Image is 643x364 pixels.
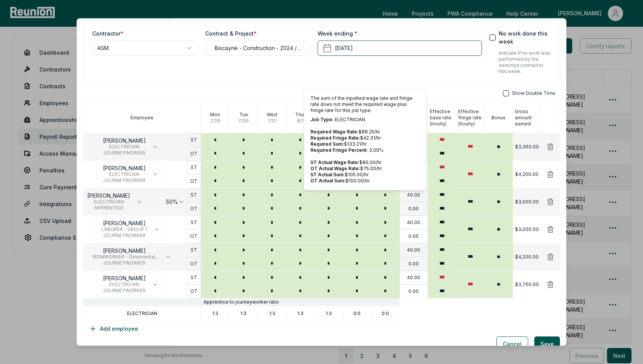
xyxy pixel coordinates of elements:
[267,111,277,117] p: Wed
[297,310,304,316] p: 1:3
[512,90,555,96] span: Show Double Time
[515,171,539,177] p: $4,200.00
[408,233,419,239] p: 0.00
[240,310,246,316] p: 1:3
[408,205,419,211] p: 0.00
[269,310,275,316] p: 1:3
[103,281,146,287] span: ELECTRICIAN
[190,178,197,184] p: OT
[205,29,257,37] label: Contract & Project
[238,117,249,123] p: 7 / 30
[318,40,481,55] button: [DATE]
[103,143,146,149] span: ELECTRICIAN
[191,164,197,170] p: ST
[407,274,420,280] p: 40.00
[210,117,220,123] p: 7 / 29
[127,310,157,316] p: ELECTRICIAN
[191,219,197,225] p: ST
[407,192,420,198] p: 40.00
[496,336,528,351] button: Cancel
[83,321,144,336] button: Add employee
[103,149,146,156] span: JOURNEYWORKER
[515,281,539,287] p: $3,760.00
[239,111,248,117] p: Tue
[190,260,197,266] p: OT
[515,198,539,205] p: $3,000.00
[103,171,146,177] span: ELECTRICIAN
[534,336,560,351] button: Save
[190,288,197,294] p: OT
[318,29,357,37] label: Week ending
[515,226,539,232] p: $3,000.00
[103,287,146,293] span: JOURNEYWORKER
[326,310,332,316] p: 1:3
[101,232,147,238] span: JOURNEYWORKER
[204,299,279,305] p: Apprentice to journeyworker ratio
[407,219,420,225] p: 40.00
[382,310,389,316] p: 0:0
[491,114,506,120] p: Bonus
[190,150,197,156] p: OT
[90,253,159,260] span: IRONWORKER - Ornamental, Reinforcing and Structural
[191,192,197,198] p: ST
[191,136,197,143] p: ST
[458,108,484,127] p: Effective fringe rate (hourly)
[297,117,304,123] p: 8 / 1
[90,260,159,266] span: JOURNEYWORKER
[515,143,539,149] p: $3,360.00
[499,50,551,74] p: Indicate if no work was performed by the selected contractor this week.
[267,117,277,123] p: 7 / 31
[87,205,130,211] span: APPRENTICE
[101,220,147,226] p: [PERSON_NAME]
[101,226,147,232] span: LABORER - GROUP 1
[103,165,146,171] p: [PERSON_NAME]
[499,29,551,45] label: No work done this week
[191,274,197,280] p: ST
[408,260,419,266] p: 0.00
[210,111,220,117] p: Mon
[190,205,197,211] p: OT
[407,247,420,253] p: 40.00
[515,108,541,127] p: Gross amount earned
[191,247,197,253] p: ST
[131,114,153,120] p: Employee
[87,198,130,205] span: ELECTRICIAN
[353,310,361,316] p: 0:0
[295,111,305,117] p: Thur
[87,192,130,198] p: [PERSON_NAME]
[515,253,539,260] p: $4,200.00
[103,137,146,143] p: [PERSON_NAME]
[103,177,146,183] span: JOURNEYWORKER
[212,310,218,316] p: 1:3
[190,233,197,239] p: OT
[103,275,146,281] p: [PERSON_NAME]
[92,29,124,37] label: Contractor
[90,247,159,253] p: [PERSON_NAME]
[430,108,456,127] p: Effective base rate (hourly)
[408,288,419,294] p: 0.00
